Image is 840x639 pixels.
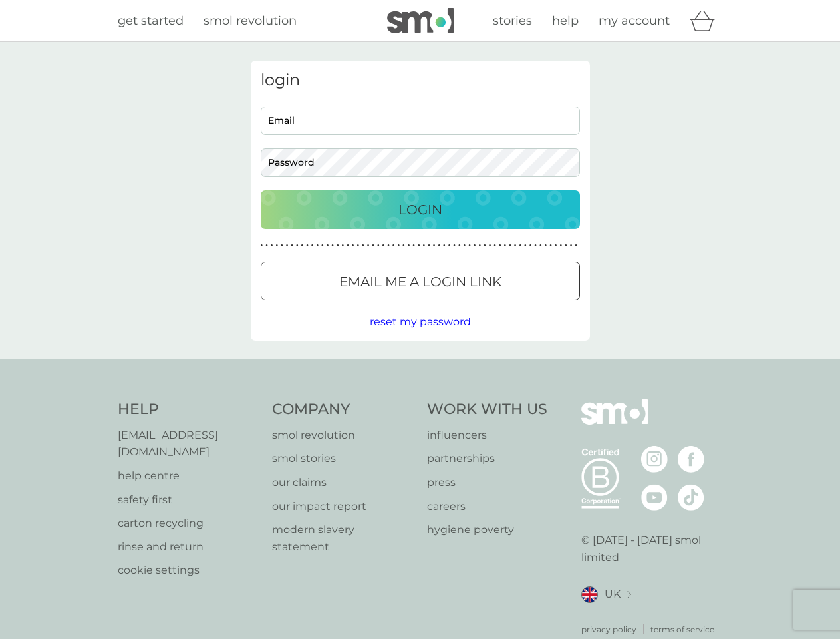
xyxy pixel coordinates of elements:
[261,71,580,90] h3: login
[261,242,263,249] p: ●
[370,314,471,331] button: reset my password
[493,242,496,249] p: ●
[204,13,297,28] span: smol revolution
[339,271,501,292] p: Email me a login link
[327,242,329,249] p: ●
[118,427,259,461] p: [EMAIL_ADDRESS][DOMAIN_NAME]
[275,242,278,249] p: ●
[316,242,319,249] p: ●
[493,13,532,28] span: stories
[552,11,579,31] a: help
[118,467,259,485] a: help centre
[118,13,184,28] span: get started
[448,242,451,249] p: ●
[605,586,621,603] span: UK
[468,242,471,249] p: ●
[271,242,273,249] p: ●
[559,242,562,249] p: ●
[286,242,289,249] p: ●
[356,242,359,249] p: ●
[438,242,440,249] p: ●
[387,242,390,249] p: ●
[493,11,532,31] a: stories
[342,242,345,249] p: ●
[678,446,704,473] img: visit the smol Facebook page
[398,199,442,220] p: Login
[641,484,668,511] img: visit the smol Youtube page
[387,8,454,33] img: smol
[427,427,547,444] a: influencers
[392,242,395,249] p: ●
[545,242,547,249] p: ●
[514,242,517,249] p: ●
[362,242,364,249] p: ●
[261,262,580,300] button: Email me a login link
[581,623,636,636] a: privacy policy
[331,242,334,249] p: ●
[118,399,259,420] h4: Help
[433,242,436,249] p: ●
[118,515,259,532] p: carton recycling
[427,450,547,467] a: partnerships
[575,242,577,249] p: ●
[549,242,552,249] p: ●
[534,242,537,249] p: ●
[478,242,481,249] p: ●
[489,242,491,249] p: ●
[524,242,527,249] p: ●
[397,242,400,249] p: ●
[581,586,598,603] img: UK flag
[427,521,547,538] a: hygiene poverty
[311,242,314,249] p: ●
[519,242,521,249] p: ●
[272,399,414,420] h4: Company
[529,242,532,249] p: ●
[261,190,580,229] button: Login
[427,399,547,420] h4: Work With Us
[509,242,511,249] p: ●
[641,446,668,473] img: visit the smol Instagram page
[370,316,471,328] span: reset my password
[427,474,547,491] a: press
[118,562,259,579] a: cookie settings
[453,242,456,249] p: ●
[301,242,304,249] p: ●
[281,242,283,249] p: ●
[347,242,349,249] p: ●
[265,242,268,249] p: ●
[118,11,184,31] a: get started
[565,242,567,249] p: ●
[650,623,714,636] a: terms of service
[539,242,542,249] p: ●
[402,242,405,249] p: ●
[443,242,446,249] p: ●
[291,242,293,249] p: ●
[484,242,486,249] p: ●
[367,242,370,249] p: ●
[555,242,557,249] p: ●
[418,242,420,249] p: ●
[321,242,324,249] p: ●
[118,538,259,556] a: rinse and return
[372,242,374,249] p: ●
[627,591,631,598] img: select a new location
[272,498,414,515] p: our impact report
[504,242,507,249] p: ●
[581,399,648,445] img: smol
[272,450,414,467] a: smol stories
[427,498,547,515] a: careers
[118,491,259,509] a: safety first
[412,242,415,249] p: ●
[352,242,354,249] p: ●
[272,521,414,555] a: modern slavery statement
